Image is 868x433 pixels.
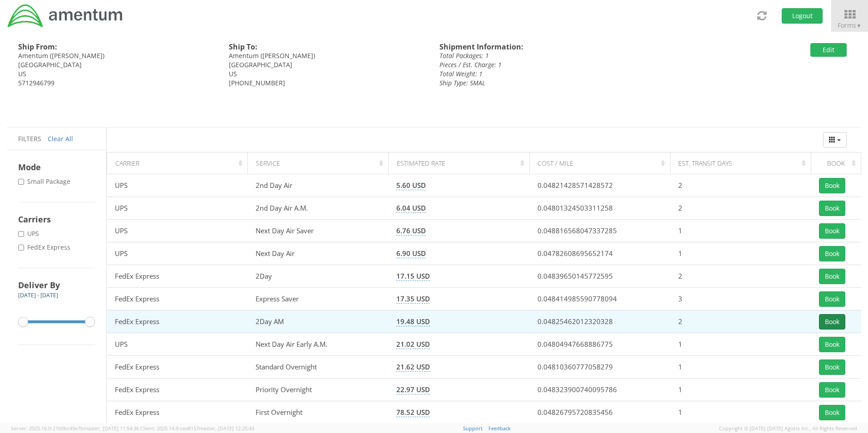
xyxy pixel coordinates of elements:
td: FedEx Express [107,356,248,379]
div: Total Weight: 1 [439,69,706,79]
td: 0.04839650145772595 [529,265,670,288]
td: 1 [670,220,811,242]
input: FedEx Express [18,245,24,251]
div: Carrier [115,159,245,168]
span: 5.60 USD [396,181,426,190]
td: Next Day Air [248,242,389,265]
div: [PHONE_NUMBER] [229,79,426,88]
td: FedEx Express [107,310,248,333]
td: FedEx Express [107,288,248,310]
div: Amentum ([PERSON_NAME]) [18,51,215,60]
td: 2Day AM [248,310,389,333]
td: 0.04804947668886775 [529,333,670,356]
td: 0.048323900740095786 [529,379,670,401]
td: 2 [670,197,811,220]
td: 3 [670,288,811,310]
td: 0.04821428571428572 [529,174,670,197]
button: Book [819,359,845,375]
span: 21.02 USD [396,340,430,349]
span: 78.52 USD [396,408,430,417]
td: Express Saver [248,288,389,310]
h4: Shipment Information: [439,43,706,51]
td: UPS [107,197,248,220]
div: 5712946799 [18,79,215,88]
h4: Ship To: [229,43,426,51]
td: UPS [107,174,248,197]
input: Small Package [18,179,24,185]
button: Book [819,405,845,420]
a: Feedback [488,425,511,432]
td: 0.04782608695652174 [529,242,670,265]
div: Est. Transit Days [678,159,808,168]
td: 0.04825462012320328 [529,310,670,333]
td: 1 [670,401,811,424]
td: 2 [670,310,811,333]
span: 17.35 USD [396,294,430,304]
td: 2nd Day Air A.M. [248,197,389,220]
h4: Ship From: [18,43,215,51]
td: FedEx Express [107,401,248,424]
button: Book [819,269,845,284]
td: 0.04826795720835456 [529,401,670,424]
button: Book [819,314,845,330]
h4: Deliver By [18,280,95,290]
span: 21.62 USD [396,362,430,372]
td: 1 [670,379,811,401]
td: 0.048816568047337285 [529,220,670,242]
td: 2nd Day Air [248,174,389,197]
img: dyn-intl-logo-049831509241104b2a82.png [7,3,124,29]
span: Server: 2025.16.0-21b0bc45e7b [11,425,139,432]
button: Edit [810,43,847,57]
a: Support [463,425,483,432]
span: 22.97 USD [396,385,430,394]
span: 17.15 USD [396,271,430,281]
td: 1 [670,242,811,265]
button: Columns [823,132,847,148]
a: Clear All [48,134,73,143]
td: 0.04801324503311258 [529,197,670,220]
div: Total Packages: 1 [439,51,706,60]
td: Next Day Air Early A.M. [248,333,389,356]
div: [GEOGRAPHIC_DATA] [229,60,426,69]
span: 6.90 USD [396,249,426,258]
td: 1 [670,333,811,356]
span: 6.04 USD [396,203,426,213]
td: 2 [670,265,811,288]
td: UPS [107,220,248,242]
span: master, [DATE] 12:25:43 [199,425,254,432]
div: Book [819,159,858,168]
div: Estimated Rate [397,159,527,168]
div: Pieces / Est. Charge: 1 [439,60,706,69]
div: Ship Type: SMAL [439,79,706,88]
span: Filters [18,134,41,143]
td: 0.04810360777058279 [529,356,670,379]
td: 2 [670,174,811,197]
div: US [229,69,426,79]
div: Cost / Mile [538,159,667,168]
td: 1 [670,356,811,379]
label: FedEx Express [18,243,72,252]
label: UPS [18,229,41,238]
h4: Mode [18,162,95,172]
button: Book [819,382,845,398]
h4: Carriers [18,214,95,225]
button: Book [819,291,845,307]
td: FedEx Express [107,265,248,288]
input: UPS [18,231,24,237]
div: US [18,69,215,79]
div: Service [256,159,386,168]
button: Book [819,246,845,261]
span: 19.48 USD [396,317,430,326]
td: Standard Overnight [248,356,389,379]
span: Copyright © [DATE]-[DATE] Agistix Inc., All Rights Reserved [719,425,857,432]
button: Logout [782,8,823,24]
button: Book [819,337,845,352]
td: 0.048414985590778094 [529,288,670,310]
td: UPS [107,333,248,356]
button: Book [819,201,845,216]
label: Small Package [18,177,72,186]
button: Book [819,223,845,239]
td: FedEx Express [107,379,248,401]
div: [GEOGRAPHIC_DATA] [18,60,215,69]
